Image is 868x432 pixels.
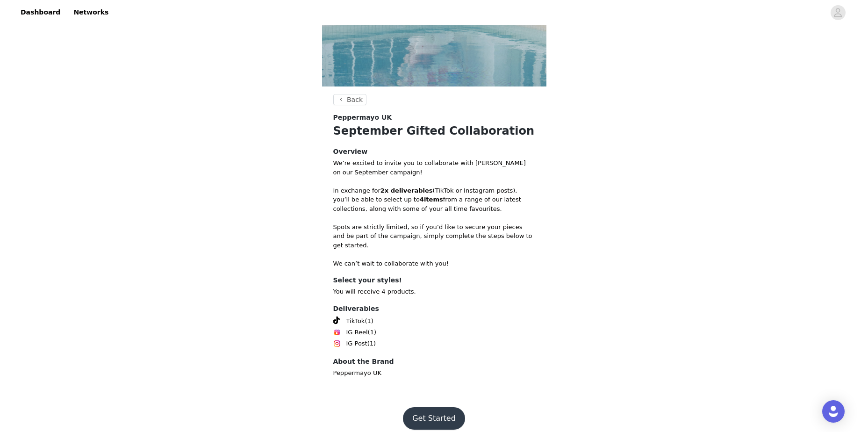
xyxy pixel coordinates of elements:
[822,400,845,423] div: Open Intercom Messenger
[333,113,392,122] span: Peppermayo UK
[333,357,535,367] h4: About the Brand
[333,275,535,285] h4: Select your styles!
[403,407,465,430] button: Get Started
[333,304,535,314] h4: Deliverables
[833,5,842,20] div: avatar
[333,223,535,250] p: Spots are strictly limited, so if you’d like to secure your pieces and be part of the campaign, s...
[333,368,535,378] p: Peppermayo UK
[346,317,365,326] span: TikTok
[333,329,341,336] img: Instagram Reels Icon
[367,339,376,348] span: (1)
[333,147,535,157] h4: Overview
[333,94,367,105] button: Back
[420,196,424,203] strong: 4
[333,340,341,347] img: Instagram Icon
[15,2,66,23] a: Dashboard
[380,187,433,194] strong: 2x deliverables
[333,186,535,214] p: In exchange for (TikTok or Instagram posts), you’ll be able to select up to from a range of our l...
[333,122,535,139] h1: September Gifted Collaboration
[333,158,535,177] p: We’re excited to invite you to collaborate with [PERSON_NAME] on our September campaign!
[333,287,535,296] p: You will receive 4 products.
[365,317,373,326] span: (1)
[346,339,367,348] span: IG Post
[333,259,535,268] p: We can’t wait to collaborate with you!
[424,196,443,203] strong: items
[346,328,368,337] span: IG Reel
[368,328,376,337] span: (1)
[68,2,114,23] a: Networks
